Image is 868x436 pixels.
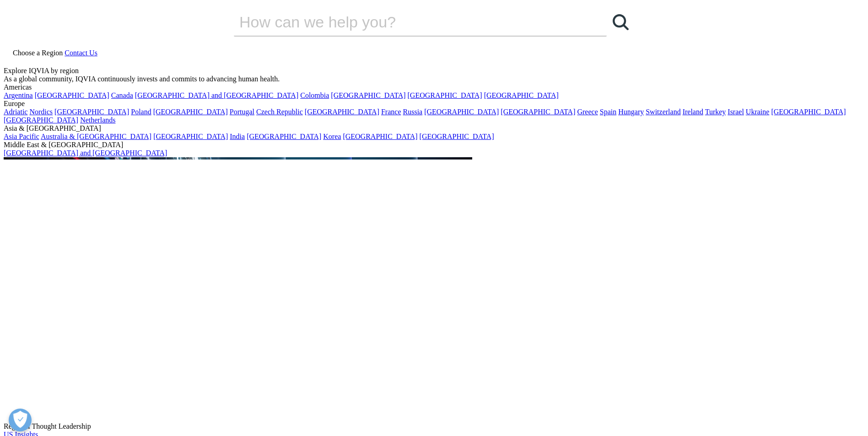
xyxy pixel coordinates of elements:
[4,75,864,83] div: As a global community, IQVIA continuously invests and commits to advancing human health.
[424,108,499,116] a: [GEOGRAPHIC_DATA]
[4,67,864,75] div: Explore IQVIA by region
[408,91,482,99] a: [GEOGRAPHIC_DATA]
[4,149,167,157] a: [GEOGRAPHIC_DATA] and [GEOGRAPHIC_DATA]
[4,83,864,91] div: Americas
[230,133,245,140] a: India
[80,116,115,124] a: Netherlands
[234,8,581,36] input: Search
[607,8,634,36] a: Search
[4,91,33,99] a: Argentina
[230,108,254,116] a: Portugal
[420,133,494,140] a: [GEOGRAPHIC_DATA]
[111,91,133,99] a: Canada
[381,108,401,116] a: France
[705,108,726,116] a: Turkey
[256,108,303,116] a: Czech Republic
[305,108,379,116] a: [GEOGRAPHIC_DATA]
[153,133,228,140] a: [GEOGRAPHIC_DATA]
[771,108,846,116] a: [GEOGRAPHIC_DATA]
[613,14,629,30] svg: Search
[135,91,298,99] a: [GEOGRAPHIC_DATA] and [GEOGRAPHIC_DATA]
[501,108,575,116] a: [GEOGRAPHIC_DATA]
[4,133,39,140] a: Asia Pacific
[646,108,680,116] a: Switzerland
[331,91,405,99] a: [GEOGRAPHIC_DATA]
[13,49,63,57] span: Choose a Region
[35,91,109,99] a: [GEOGRAPHIC_DATA]
[54,108,129,116] a: [GEOGRAPHIC_DATA]
[4,422,864,431] div: Regional Thought Leadership
[403,108,423,116] a: Russia
[300,91,329,99] a: Colombia
[153,108,228,116] a: [GEOGRAPHIC_DATA]
[728,108,744,116] a: Israel
[600,108,616,116] a: Spain
[323,133,341,140] a: Korea
[247,133,321,140] a: [GEOGRAPHIC_DATA]
[65,49,97,57] a: Contact Us
[41,133,151,140] a: Australia & [GEOGRAPHIC_DATA]
[4,124,864,133] div: Asia & [GEOGRAPHIC_DATA]
[484,91,559,99] a: [GEOGRAPHIC_DATA]
[746,108,770,116] a: Ukraine
[9,409,32,431] button: Open Preferences
[683,108,703,116] a: Ireland
[4,157,472,420] img: 2093_analyzing-data-using-big-screen-display-and-laptop.png
[4,141,864,149] div: Middle East & [GEOGRAPHIC_DATA]
[29,108,53,116] a: Nordics
[131,108,151,116] a: Poland
[4,100,864,108] div: Europe
[4,108,27,116] a: Adriatic
[4,116,78,124] a: [GEOGRAPHIC_DATA]
[618,108,644,116] a: Hungary
[577,108,598,116] a: Greece
[343,133,417,140] a: [GEOGRAPHIC_DATA]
